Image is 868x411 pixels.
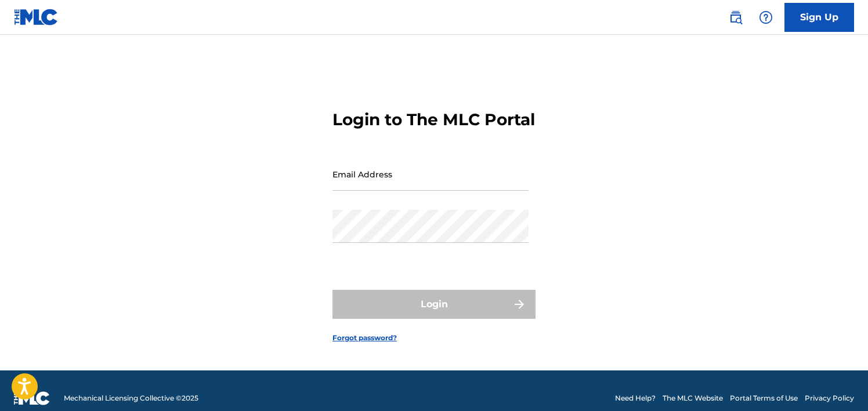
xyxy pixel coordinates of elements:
a: Forgot password? [332,333,397,343]
a: The MLC Website [663,393,723,403]
h3: Login to The MLC Portal [332,110,535,130]
img: help [759,10,773,24]
a: Need Help? [615,393,656,403]
div: Help [754,6,777,29]
img: logo [14,391,50,405]
img: MLC Logo [14,9,59,26]
a: Privacy Policy [805,393,854,403]
img: search [729,10,743,24]
a: Sign Up [784,3,854,32]
a: Portal Terms of Use [730,393,798,403]
span: Mechanical Licensing Collective © 2025 [64,393,198,403]
a: Public Search [724,6,747,29]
